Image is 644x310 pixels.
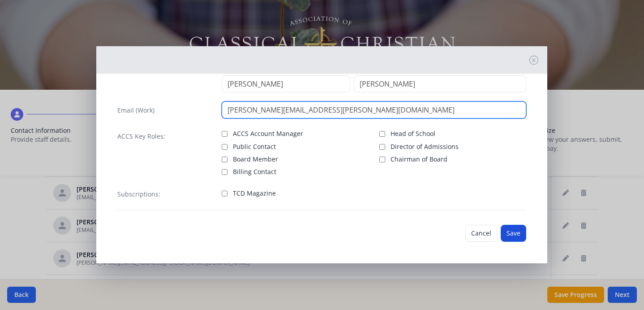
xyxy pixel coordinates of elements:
[117,132,165,141] label: ACCS Key Roles:
[233,189,276,198] span: TCD Magazine
[222,144,228,150] input: Public Contact
[117,190,160,199] label: Subscriptions:
[354,75,526,92] input: Last Name
[233,142,276,151] span: Public Contact
[117,106,155,115] label: Email (Work)
[233,129,303,138] span: ACCS Account Manager
[379,157,385,162] input: Chairman of Board
[391,129,435,138] span: Head of School
[379,144,385,150] input: Director of Admissions
[379,131,385,137] input: Head of School
[465,225,497,242] button: Cancel
[233,167,276,176] span: Billing Contact
[222,169,228,175] input: Billing Contact
[501,225,526,242] button: Save
[222,101,526,118] input: contact@site.com
[222,131,228,137] input: ACCS Account Manager
[391,142,459,151] span: Director of Admissions
[222,75,350,92] input: First Name
[222,191,228,196] input: TCD Magazine
[233,155,278,164] span: Board Member
[391,155,447,164] span: Chairman of Board
[222,157,228,162] input: Board Member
